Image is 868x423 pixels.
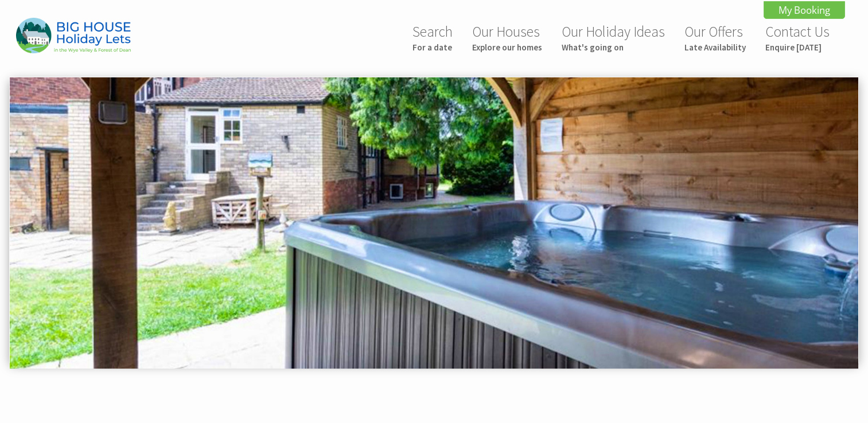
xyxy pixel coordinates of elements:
[684,42,746,53] small: Late Availability
[562,22,665,53] a: Our Holiday IdeasWhat's going on
[472,42,542,53] small: Explore our homes
[472,22,542,53] a: Our HousesExplore our homes
[412,42,453,53] small: For a date
[562,42,665,53] small: What's going on
[764,1,845,19] a: My Booking
[16,18,131,53] img: Big House Holiday Lets
[684,22,746,53] a: Our OffersLate Availability
[765,42,830,53] small: Enquire [DATE]
[412,22,453,53] a: SearchFor a date
[765,22,830,53] a: Contact UsEnquire [DATE]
